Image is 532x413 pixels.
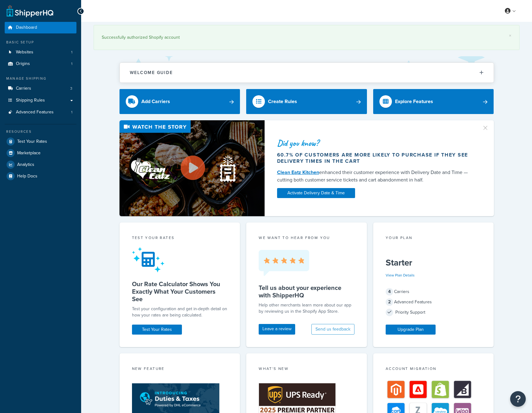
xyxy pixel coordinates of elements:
span: Marketplace [17,151,41,156]
span: 4 [386,288,393,296]
li: Advanced Features [5,107,76,118]
li: Websites [5,47,76,58]
div: Explore Features [395,97,433,106]
h5: Our Rate Calculator Shows You Exactly What Your Customers See [132,280,228,303]
a: Clean Eatz Kitchen [277,169,319,176]
span: Websites [16,50,33,55]
button: Welcome Guide [120,63,494,82]
div: Create Rules [268,97,297,106]
div: Successfully authorized Shopify account [102,33,511,42]
span: Advanced Features [16,110,54,115]
div: 60.7% of customers are more likely to purchase if they see delivery times in the cart [277,152,474,164]
span: Help Docs [17,174,37,179]
a: Leave a review [259,324,295,335]
a: View Plan Details [386,272,415,278]
div: Carriers [386,287,481,296]
a: Upgrade Plan [386,325,436,335]
span: 2 [386,298,393,306]
div: Resources [5,129,76,134]
li: Carriers [5,83,76,94]
a: Origins1 [5,58,76,70]
a: Analytics [5,159,76,170]
div: enhanced their customer experience with Delivery Date and Time — cutting both customer service ti... [277,169,474,184]
div: Test your rates [132,235,228,242]
a: × [509,33,511,38]
span: Dashboard [16,25,37,30]
h5: Tell us about your experience with ShipperHQ [259,284,354,299]
span: 3 [70,86,72,91]
span: 1 [71,110,72,115]
a: Test Your Rates [132,325,182,335]
li: Origins [5,58,76,70]
a: Help Docs [5,171,76,182]
button: Send us feedback [311,324,354,335]
div: Advanced Features [386,298,481,306]
button: Open Resource Center [510,391,526,407]
span: 1 [71,61,72,67]
a: Marketplace [5,147,76,159]
a: Explore Features [373,89,494,114]
div: Basic Setup [5,40,76,45]
h5: Starter [386,258,481,268]
div: Add Carriers [141,97,170,106]
div: Account Migration [386,366,481,373]
a: Shipping Rules [5,95,76,106]
p: Help other merchants learn more about our app by reviewing us in the Shopify App Store. [259,302,354,315]
div: What's New [259,366,354,373]
p: we want to hear from you [259,235,354,241]
a: Create Rules [246,89,367,114]
span: Test Your Rates [17,139,47,144]
div: Did you know? [277,139,474,147]
span: Analytics [17,162,34,167]
h2: Welcome Guide [130,70,173,75]
a: Add Carriers [120,89,240,114]
span: Shipping Rules [16,98,45,103]
span: Origins [16,61,30,67]
div: Test your configuration and get in-depth detail on how your rates are being calculated. [132,306,228,318]
img: Video thumbnail [120,120,265,216]
span: Carriers [16,86,31,91]
a: Advanced Features1 [5,107,76,118]
div: Priority Support [386,308,481,317]
div: New Feature [132,366,228,373]
a: Activate Delivery Date & Time [277,188,355,198]
a: Websites1 [5,47,76,58]
a: Dashboard [5,22,76,33]
span: 1 [71,50,72,55]
div: Manage Shipping [5,76,76,81]
a: Test Your Rates [5,136,76,147]
div: Your Plan [386,235,481,242]
a: Carriers3 [5,83,76,94]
